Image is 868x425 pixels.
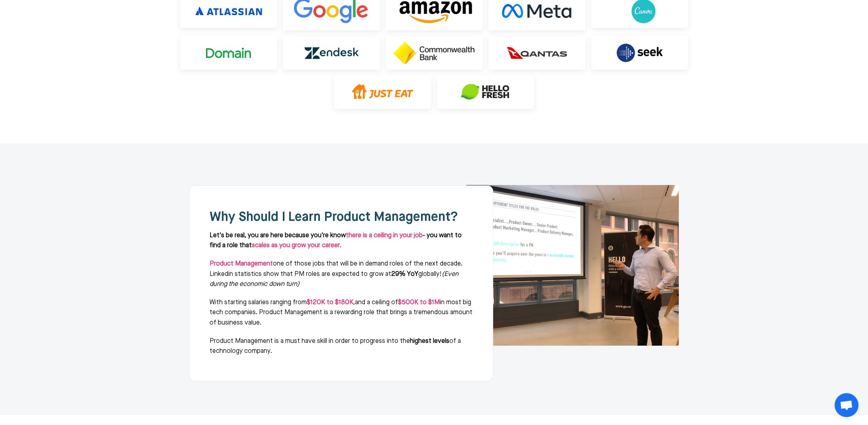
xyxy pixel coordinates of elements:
strong: highest levels [410,338,449,344]
span: Why Should I Learn Product Management? [210,211,458,224]
p: Product Management is a must have skill in order to progress into the of a technology company. [210,336,473,357]
strong: Product Management [210,261,273,267]
span: scales as you grow your career. [252,242,341,249]
div: Bate-papo aberto [835,393,858,417]
span: $500K to $1M [398,299,440,306]
span: there is a ceiling in your job [346,232,423,239]
strong: $120K to $180K, [307,299,355,306]
p: one of those jobs that will be in demand roles of the next decade. Linkedin statistics show that ... [210,259,473,290]
strong: 29% YoY [391,271,418,277]
p: With starting salaries ranging from and a ceiling of in most big tech companies. Product Manageme... [210,298,473,329]
em: (Even during the economic down turn) [210,271,458,288]
strong: Let's be real, you are here because you're know - you want to find a role that [210,232,462,249]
